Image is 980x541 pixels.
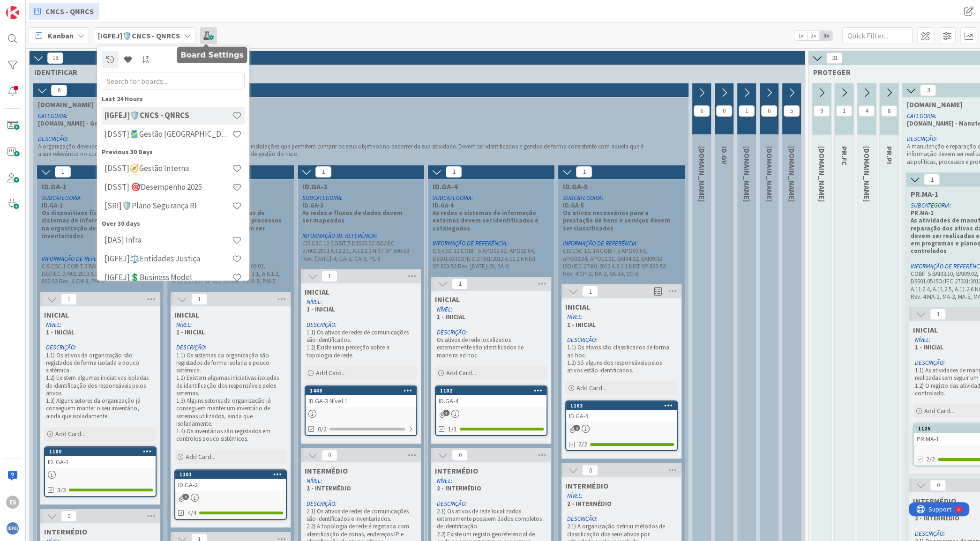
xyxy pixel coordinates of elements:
[102,147,245,157] div: Previous 30 Days
[842,27,913,44] input: Quick Filter...
[720,146,729,164] span: ID.GV
[175,470,286,491] div: 1101ID.GA-2
[437,508,546,531] p: 2.1) Os ativos de rede localizados externamente possuem dados completos de identificação.
[105,182,232,192] h4: [DSST] 🎯Desempenho 2025
[862,146,872,202] span: PR.SD
[302,201,323,209] strong: ID.GA-3
[440,387,546,394] div: 1102
[452,278,468,289] span: 1
[915,530,945,538] em: DESCRIÇÃO:
[765,146,774,202] span: ID.GR
[563,201,584,209] strong: ID.GA-5
[45,447,156,456] div: 1100
[915,359,945,367] em: DESCRIÇÃO:
[302,232,377,240] em: INFORMAÇÃO DE REFERÊNCIA:
[46,374,155,397] p: 1.2) Existem algumas iniciativas isoladas de identificação dos responsáveis pelos ativos.
[307,321,337,329] em: DESCRIÇÃO:
[46,321,61,329] em: NÍVEL:
[433,182,543,191] span: ID.GA-4
[907,135,937,143] em: DESCRIÇÃO:
[45,447,156,468] div: 1100ID. GA-1
[567,336,597,344] em: DESCRIÇÃO:
[306,395,416,407] div: ID.GA-3 Nível 1
[436,395,546,407] div: ID.GA-4
[105,273,232,282] h4: [IGFEJ]💲Business Model
[46,343,76,351] em: DESCRIÇÃO:
[322,271,337,282] span: 1
[305,287,329,296] span: INICIAL
[567,344,676,359] p: 1.1) Os ativos são classificados de forma ad hoc.
[817,146,827,202] span: PR.GA
[47,52,63,64] span: 18
[98,31,180,40] b: [IGFEJ]🛡️CNCS - QNRCS
[567,500,612,508] strong: 2 - INTERMÉDIO
[563,182,673,191] span: ID.GA-5
[437,500,467,508] em: DESCRIÇÃO:
[307,344,415,359] p: 1.2) Existe uma perceção sobre a topologia de rede.
[433,201,454,209] strong: ID.GA-4
[187,508,196,518] span: 4/4
[565,400,678,451] a: 1103ID.GA-52/2
[840,146,849,166] span: PR.FC
[175,479,286,491] div: ID.GA-2
[582,286,598,297] span: 1
[20,1,43,13] span: Support
[566,401,677,422] div: 1103ID.GA-5
[44,527,87,536] span: INTERMÉDIO
[913,325,938,334] span: INICIAL
[318,424,327,434] span: 0/2
[105,129,232,139] h4: [DSST]🎽Gestão [GEOGRAPHIC_DATA]
[433,194,473,202] em: SUBCATEGORIA:
[45,6,94,17] span: CNCS - QNRCS
[836,105,852,117] span: 1
[105,201,232,210] h4: [SRI]🛡️Plano Segurança RI
[437,484,481,492] strong: 2 - INTERMÉDIO
[566,401,677,410] div: 1103
[175,470,286,479] div: 1101
[814,105,830,117] span: 9
[448,424,457,434] span: 1/1
[6,6,19,19] img: Visit kanbanzone.com
[38,100,677,109] span: ID.GA
[565,302,590,311] span: INICIAL
[307,500,337,508] em: DESCRIÇÃO:
[42,263,152,286] p: CIS CSC 1 COBIT 5 BAI09.01, BAI09.02 ISO/IEC 27001:2013 A.8.1.1, A.8.1.2 NIST SP 800-53 Rev. 4 CM...
[437,336,546,359] p: Os ativos de rede localizados externamente são identificados de maneira ad hoc.
[302,209,404,224] strong: As redes e fluxos de dados devem ser mapeados
[49,448,156,455] div: 1100
[42,255,117,263] em: INFORMAÇÃO DE REFERÊNCIA:
[176,374,285,397] p: 1.2) Existem algumas iniciativas isoladas de identificação dos responsáveis pelos sistemas.
[563,247,673,278] p: CIS CSC 13, 14 COBIT 5 APO03.03, APO03.04, APO12.01, BAI04.02, BAI09.02 ISO/IEC 27001:2013 A.8.2....
[881,105,897,117] span: 8
[180,51,243,59] h5: Board Settings
[563,239,638,247] em: INFORMAÇÃO DE REFERÊNCIA:
[820,31,832,40] span: 3x
[102,94,245,104] div: Last 24 Hours
[924,407,954,415] span: Add Card...
[191,294,207,305] span: 1
[307,477,322,485] em: NÍVEL:
[6,496,19,509] div: ES
[433,209,540,232] strong: As redes e sistemas de informação externos devem ser identificados e catalogados
[915,336,930,344] em: NÍVEL:
[435,385,547,436] a: 1102ID.GA-41/1
[45,456,156,468] div: ID. GA-1
[436,386,546,395] div: 1102
[46,397,155,420] p: 1.3) Alguns setores da organização já conseguem manter o seu inventário, ainda que isoladamente.
[574,425,580,431] span: 1
[567,313,583,321] em: NÍVEL:
[105,163,232,173] h4: [DSST]🧭Gestão Interna
[307,329,415,344] p: 1.1) Os ativos de redes de comunicações são identificados.
[102,219,245,229] div: Over 30 days
[915,343,943,351] strong: 1 - INICIAL
[176,428,285,443] p: 1.4) Os inventários são registados em controlos pouco sistémicos.
[176,397,285,428] p: 1.3) Alguns setores da organização já conseguem manter um inventário de sistemas utilizados, aind...
[315,166,331,178] span: 1
[924,174,940,185] span: 1
[305,466,348,475] span: INTERMÉDIO
[433,247,543,270] p: CIS CSC 12 COBIT 5 APO02.02, APO10.04, DSS01.02 ISO/IEC 27001:2013 A.11.2.6 NIST SP 800-53 Rev. [...
[576,384,606,392] span: Add Card...
[307,305,335,313] strong: 1 - INICIAL
[61,511,77,522] span: 0
[911,209,934,217] strong: PR.MA-1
